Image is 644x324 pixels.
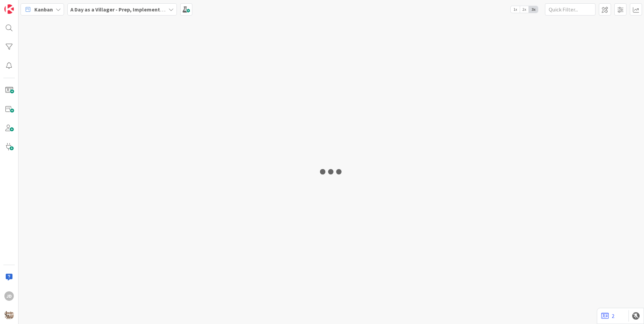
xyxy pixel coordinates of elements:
[4,310,14,320] img: avatar
[545,3,595,15] input: Quick Filter...
[34,5,53,13] span: Kanban
[511,6,520,13] span: 1x
[601,312,614,320] a: 2
[529,6,538,13] span: 3x
[4,291,14,301] div: JD
[4,4,14,14] img: Visit kanbanzone.com
[70,6,191,13] b: A Day as a Villager - Prep, Implement and Execute
[520,6,529,13] span: 2x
